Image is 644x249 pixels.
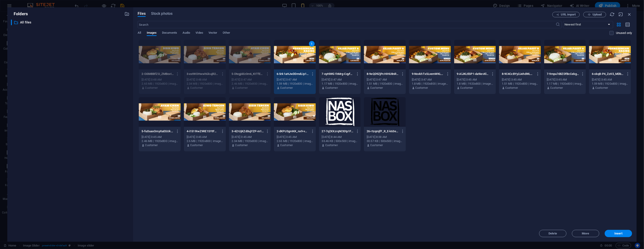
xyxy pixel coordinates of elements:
p: Customer [280,86,293,90]
p: Customer [505,86,518,90]
span: Insert [615,232,623,235]
p: Customer [595,86,608,90]
div: [DATE] 3:45 AM [457,78,493,82]
p: Customer [235,143,248,147]
p: 3-4ZrUjKZd0ujYZP-m1_NWtA.png [232,129,264,133]
p: 9-AlJKLtlSP1-da9ievXl8qw.png [457,72,489,76]
span: Files [138,11,146,16]
button: URL import [552,12,580,17]
div: 30.57 KB | 500x500 | image/png [367,139,403,143]
p: Displays only files that are not in use on the website. Files added during this session can still... [616,31,632,35]
p: Folders [11,11,28,17]
div: [DATE] 3:47 AM [232,78,268,82]
span: Images [147,30,157,36]
div: 2.65 MB | 1920x800 | image/png [277,139,313,143]
div: 1.51 MB | 1920x800 | image/png [367,82,403,86]
div: [DATE] 8:44 AM [322,135,358,139]
div: 2.46 MB | 1920x800 | image/png [142,139,178,143]
p: 2-dKPU3gmNX_nx9-vZKzHapw.png [277,129,309,133]
i: Close [627,12,632,17]
div: [DATE] 3:45 AM [277,135,313,139]
p: 3-estWOHwwhGkujR2ZjFwn8A.png [187,72,219,76]
p: 7-oyHiWG1hMrg-CqyfkdiUzA.png [322,72,354,76]
div: 2.34 MB | 1920x800 | image/png [232,139,268,143]
span: All [138,30,141,36]
div: [DATE] 3:45 AM [232,135,268,139]
input: Search [138,21,556,28]
div: This file has already been selected or is not supported by this element [184,40,226,69]
span: Other [223,30,230,36]
div: [DATE] 3:45 AM [547,78,583,82]
p: Customer [370,143,383,147]
p: 4-i1519IwZ9RE1SYtFMqYnvA.png [187,129,219,133]
div: [DATE] 3:48 AM [187,78,223,82]
p: 26-rtzqmjfF_R_E-k63eFJwhQ.png [367,129,399,133]
p: Customer [325,143,338,147]
div: [DATE] 3:45 AM [187,135,223,139]
p: 5-fuOuasOmyXaEGUkJFTXOBw.png [142,129,174,133]
div: This file has already been selected or is not supported by this element [139,40,181,69]
p: Customer [325,86,338,90]
button: Insert [605,230,632,237]
p: 8-9C4CcBYy2JehdWL71dX8Zw.png [502,72,534,76]
div: 2.34 MB | 1920x800 | image/png [187,82,223,86]
div: 1.8 MB | 1920x800 | image/png [412,82,448,86]
p: All files [20,20,121,25]
p: 2-Oi0MBBfZO_ZMBovIQosHVw.png [142,72,174,76]
p: 6-xkqB-P4_ZzK5_MDb3D-WjA.png [592,72,624,76]
div: [DATE] 3:47 AM [412,78,448,82]
p: Customer [190,143,203,147]
div: [DATE] 3:47 AM [322,78,358,82]
p: Customer [370,86,383,90]
p: Customer [145,86,158,90]
div: 1.17 MB | 1920x800 | image/png [547,82,583,86]
button: Move [572,230,599,237]
i: Minimize [618,12,623,17]
p: 7-9mpu7d8ZDfBcCebgh0QlWg.png [547,72,579,76]
button: Delete [539,230,567,237]
p: 5-Dtegjddz0m6_KtTfExtbNQ.png [232,72,264,76]
div: 1.51 MB | 1920x800 | image/png [502,82,538,86]
span: Upload [592,13,602,16]
i: Reload [610,12,615,17]
div: This file has already been selected or is not supported by this element [229,40,271,69]
div: 1.8 MB | 1920x800 | image/png [457,82,493,86]
div: 1 [309,41,315,47]
div: [DATE] 3:48 AM [142,78,178,82]
div: 2.46 MB | 1920x800 | image/png [232,82,268,86]
div: ​ [11,20,12,25]
p: 8-9eQD9ZjPcHIHU8nRIDJ6XQ.png [367,72,399,76]
div: [DATE] 3:45 AM [592,78,628,82]
p: 9-NsvkhTxSLvemWKLFlJk47w.png [412,72,444,76]
span: Documents [162,30,177,36]
p: 6-5rk1aHJwDDmdLIp12FF30Q.png [277,72,309,76]
span: Video [196,30,203,36]
i: Create new folder [124,11,129,16]
button: Upload [583,12,606,17]
p: Customer [145,143,158,147]
div: 2.6 MB | 1920x800 | image/png [187,139,223,143]
p: Customer [190,86,203,90]
div: [DATE] 3:45 AM [502,78,538,82]
p: Customer [235,86,248,90]
p: Customer [460,86,473,90]
span: Vector [209,30,217,36]
div: 2.65 MB | 1920x800 | image/png [142,82,178,86]
span: Move [582,232,589,235]
div: 33.46 KB | 500x500 | image/png [322,139,358,143]
span: Delete [549,232,557,235]
p: Customer [550,86,563,90]
p: 27-7q2XXzrqNCt0tp1FSUqWNw.png [322,129,354,133]
div: [DATE] 3:47 AM [277,78,313,82]
span: Audio [183,30,190,36]
span: Stock photos [151,11,173,16]
div: [DATE] 3:47 AM [367,78,403,82]
div: 1.59 MB | 1920x800 | image/png [277,82,313,86]
span: URL import [561,13,576,16]
div: [DATE] 8:38 AM [367,135,403,139]
p: Customer [280,143,293,147]
div: [DATE] 3:45 AM [142,135,178,139]
div: 1.17 MB | 1920x800 | image/png [322,82,358,86]
p: Customer [415,86,428,90]
div: 1.59 MB | 1920x800 | image/png [592,82,628,86]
